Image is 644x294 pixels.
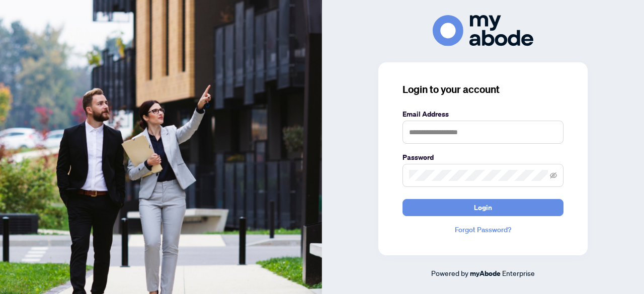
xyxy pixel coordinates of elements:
label: Email Address [403,109,563,120]
span: Login [474,200,492,216]
span: Powered by [431,268,468,277]
span: eye-invisible [550,172,557,179]
span: Enterprise [502,268,535,277]
h3: Login to your account [403,82,563,96]
a: myAbode [470,268,501,279]
label: Password [403,152,563,163]
img: ma-logo [433,15,533,46]
button: Login [403,199,563,216]
a: Forgot Password? [403,224,563,235]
